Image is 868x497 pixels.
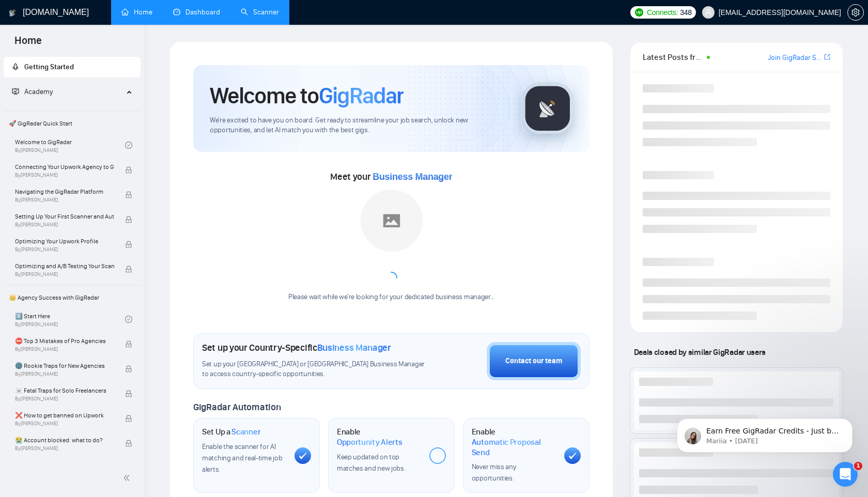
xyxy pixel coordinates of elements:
span: lock [125,390,132,397]
img: logo [9,5,16,21]
span: double-left [123,473,133,483]
button: Contact our team [487,342,581,380]
span: ⛔ Top 3 Mistakes of Pro Agencies [15,336,114,346]
span: By [PERSON_NAME] [15,346,114,352]
span: Latest Posts from the GigRadar Community [643,51,704,64]
span: Scanner [231,427,260,437]
span: Set up your [GEOGRAPHIC_DATA] or [GEOGRAPHIC_DATA] Business Manager to access country-specific op... [202,360,429,379]
span: Business Manager [317,342,391,353]
span: Optimizing Your Upwork Profile [15,236,114,246]
span: Optimizing and A/B Testing Your Scanner for Better Results [15,261,114,271]
span: 😭 Account blocked: what to do? [15,435,114,445]
div: Please wait while we're looking for your dedicated business manager... [282,292,501,302]
span: user [705,9,712,16]
li: Getting Started [4,57,141,77]
a: searchScanner [241,8,279,17]
span: Deals closed by similar GigRadar users [630,343,770,361]
span: lock [125,266,132,273]
a: export [824,52,830,62]
span: Automatic Proposal Send [472,437,556,457]
span: lock [125,415,132,422]
span: lock [125,191,132,198]
div: Contact our team [505,355,562,367]
span: 🌚 Rookie Traps for New Agencies [15,361,114,371]
span: By [PERSON_NAME] [15,197,114,203]
span: Business Manager [373,172,452,182]
span: lock [125,440,132,447]
span: Never miss any opportunities. [472,462,516,483]
span: ☠️ Fatal Traps for Solo Freelancers [15,385,114,396]
span: loading [382,269,400,287]
span: setting [848,8,863,17]
span: lock [125,340,132,348]
h1: Welcome to [210,82,404,110]
span: Getting Started [24,63,74,71]
span: rocket [12,63,19,70]
span: Enable the scanner for AI matching and real-time job alerts. [202,442,282,474]
button: setting [847,4,864,21]
iframe: Intercom live chat [833,462,858,487]
span: check-circle [125,316,132,323]
span: We're excited to have you on board. Get ready to streamline your job search, unlock new opportuni... [210,116,505,135]
span: By [PERSON_NAME] [15,396,114,402]
span: Setting Up Your First Scanner and Auto-Bidder [15,211,114,222]
img: upwork-logo.png [635,8,643,17]
a: Welcome to GigRadarBy[PERSON_NAME] [15,134,125,157]
a: setting [847,8,864,17]
span: lock [125,216,132,223]
span: GigRadar [319,82,404,110]
span: Navigating the GigRadar Platform [15,187,114,197]
span: ❌ How to get banned on Upwork [15,410,114,421]
span: Academy [24,87,53,96]
span: lock [125,241,132,248]
span: lock [125,365,132,372]
span: Academy [12,87,53,96]
span: Connecting Your Upwork Agency to GigRadar [15,162,114,172]
span: By [PERSON_NAME] [15,172,114,178]
span: Connects: [647,7,678,18]
h1: Set Up a [202,427,260,437]
iframe: Intercom notifications message [661,397,868,469]
span: By [PERSON_NAME] [15,445,114,452]
span: By [PERSON_NAME] [15,371,114,377]
img: placeholder.png [361,190,423,252]
span: lock [125,166,132,174]
img: gigradar-logo.png [522,83,574,134]
a: 1️⃣ Start HereBy[PERSON_NAME] [15,308,125,331]
span: By [PERSON_NAME] [15,421,114,427]
h1: Enable [472,427,556,457]
span: By [PERSON_NAME] [15,222,114,228]
span: 1 [854,462,862,470]
span: Opportunity Alerts [337,437,402,447]
a: Join GigRadar Slack Community [768,52,822,64]
span: export [824,53,830,61]
span: By [PERSON_NAME] [15,271,114,277]
a: homeHome [121,8,152,17]
span: fund-projection-screen [12,88,19,95]
span: By [PERSON_NAME] [15,246,114,253]
h1: Enable [337,427,421,447]
span: Meet your [330,171,452,182]
span: Keep updated on top matches and new jobs. [337,453,406,473]
span: 348 [680,7,691,18]
span: 👑 Agency Success with GigRadar [5,287,139,308]
span: Home [6,33,50,55]
h1: Set up your Country-Specific [202,342,391,353]
a: dashboardDashboard [173,8,220,17]
span: GigRadar Automation [193,401,281,413]
span: 🚀 GigRadar Quick Start [5,113,139,134]
span: check-circle [125,142,132,149]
